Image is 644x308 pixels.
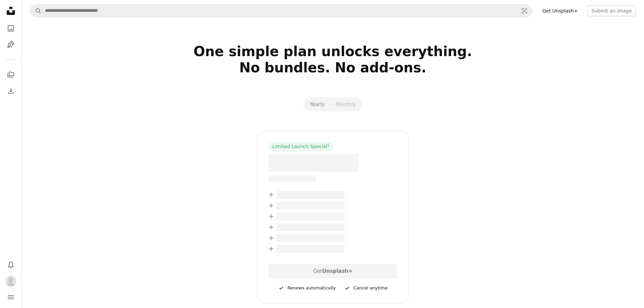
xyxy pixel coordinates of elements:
[4,38,18,51] a: Illustrations
[327,143,330,147] sup: 1
[30,4,533,18] form: Find visuals sitewide
[4,22,18,35] a: Photos
[587,5,636,16] button: Submit an image
[4,68,18,81] a: Collections
[4,4,18,19] a: Home — Unsplash
[304,99,330,110] button: Yearly
[4,258,18,271] button: Notifications
[277,202,344,210] span: – –––– –––– ––– ––– –––– ––––
[344,284,387,292] div: Cancel anytime
[538,5,582,16] a: Get Unsplash+
[330,99,361,110] button: Monthly
[115,43,551,92] h2: One simple plan unlocks everything. No bundles. No add-ons.
[277,191,344,199] span: – –––– –––– ––– ––– –––– ––––
[326,143,331,150] a: 1
[278,284,336,292] div: Renews automatically
[4,290,18,304] button: Menu
[516,4,532,17] button: Visual search
[322,268,353,274] strong: Unsplash+
[277,212,344,220] span: – –––– –––– ––– ––– –––– ––––
[4,274,18,288] button: Profile
[277,223,344,231] span: – –––– –––– ––– ––– –––– ––––
[277,234,344,242] span: – –––– –––– ––– ––– –––– ––––
[268,264,398,279] div: Get
[268,142,334,151] div: Limited Launch Special
[268,175,316,182] span: –– –––– –––– –––– ––
[30,4,42,17] button: Search Unsplash
[4,84,18,98] a: Download History
[268,154,359,172] span: – –––– ––––.
[5,276,16,286] img: Avatar of user Emily Shurmer
[277,245,344,253] span: – –––– –––– ––– ––– –––– ––––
